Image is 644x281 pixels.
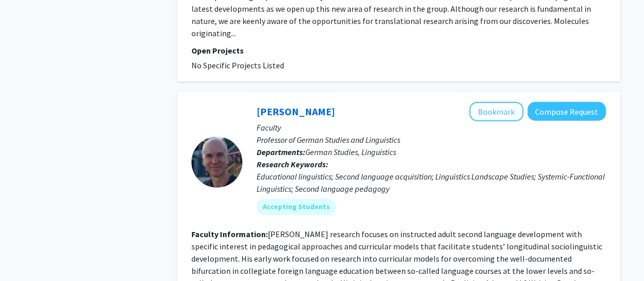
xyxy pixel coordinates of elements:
[191,60,284,70] span: No Specific Projects Listed
[257,159,328,169] b: Research Keywords:
[257,147,305,157] b: Departments:
[305,147,396,157] span: German Studies, Linguistics
[257,170,606,195] div: Educational linguistics; Second language acquisition; Linguistics Landscape Studies; Systemic-Fun...
[257,121,606,134] p: Faculty
[257,105,335,118] a: [PERSON_NAME]
[257,199,336,215] mat-chip: Accepting Students
[257,134,606,146] p: Professor of German Studies and Linguistics
[527,102,606,121] button: Compose Request to Hiram Maxim
[191,44,606,57] p: Open Projects
[191,229,268,239] b: Faculty Information:
[469,102,523,121] button: Add Hiram Maxim to Bookmarks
